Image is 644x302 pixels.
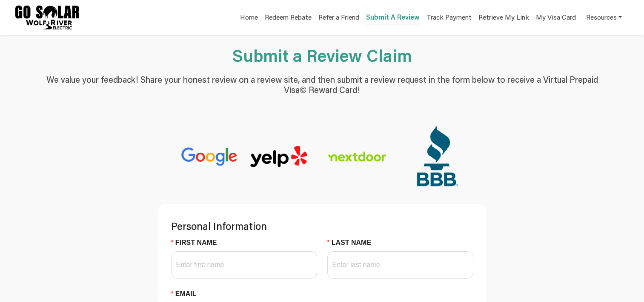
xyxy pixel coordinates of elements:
[171,238,223,248] label: First Name
[426,12,472,25] a: Track Payment
[327,238,378,248] label: Last Name
[586,9,622,26] a: Resources
[179,144,239,169] img: Google
[319,142,395,171] img: Next Door
[240,12,258,25] a: Home
[46,74,598,95] h5: We value your feedback! Share your honest review on a review site, and then submit a review reque...
[15,6,79,29] img: Program logo
[536,9,576,26] a: My Visa Card
[171,289,203,299] label: Email
[171,217,473,232] h4: Personal Information
[265,12,312,25] a: Redeem Rebate
[46,45,598,66] h1: Submit a Review Claim
[171,251,317,279] input: First Name
[327,251,473,279] input: Last Name
[249,145,309,168] img: Yelp
[366,12,420,24] a: Submit A Review
[318,12,359,25] a: Refer a Friend
[406,119,465,194] img: Better Business Bureau
[478,12,529,25] a: Retrieve My Link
